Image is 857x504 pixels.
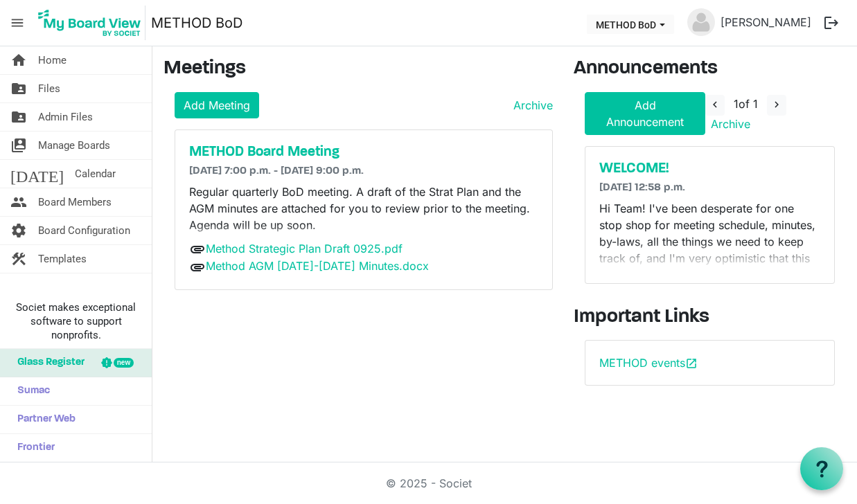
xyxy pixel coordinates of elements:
span: Calendar [75,160,116,188]
span: Sumac [10,377,50,405]
button: navigate_before [705,95,725,116]
img: My Board View Logo [34,6,145,40]
a: Method AGM [DATE]-[DATE] Minutes.docx [206,259,429,273]
p: Regular quarterly BoD meeting. A draft of the Strat Plan and the AGM minutes are attached for you... [189,183,538,233]
a: Add Announcement [585,92,705,135]
a: Archive [705,117,750,131]
p: Hi Team! I've been desperate for one stop shop for meeting schedule, minutes, by-laws, all the th... [599,200,820,350]
span: people [10,188,27,216]
img: no-profile-picture.svg [687,8,715,36]
h6: [DATE] 7:00 p.m. - [DATE] 9:00 p.m. [189,165,538,178]
a: My Board View Logo [34,6,151,40]
button: METHOD BoD dropdownbutton [587,15,674,34]
span: settings [10,217,27,244]
span: Admin Files [38,103,93,131]
a: Method Strategic Plan Draft 0925.pdf [206,242,403,255]
span: Files [38,75,60,102]
span: Societ makes exceptional software to support nonprofits. [6,300,145,342]
a: METHOD Board Meeting [189,144,538,161]
span: Frontier [10,434,55,462]
span: attachment [189,259,206,276]
span: Manage Boards [38,132,110,159]
a: METHOD BoD [151,9,242,37]
span: menu [4,10,30,36]
span: Templates [38,245,87,273]
span: construction [10,245,27,273]
span: folder_shared [10,103,27,131]
div: new [114,358,134,368]
span: of 1 [734,97,758,111]
span: [DATE] 12:58 p.m. [599,182,685,193]
a: WELCOME! [599,161,820,177]
button: logout [817,8,846,37]
a: METHOD eventsopen_in_new [599,356,698,370]
span: attachment [189,241,206,258]
span: folder_shared [10,75,27,102]
span: Board Members [38,188,112,216]
a: [PERSON_NAME] [715,8,817,36]
span: navigate_next [770,98,783,111]
span: navigate_before [709,98,721,111]
h3: Important Links [574,306,846,330]
a: Archive [508,97,553,114]
span: 1 [734,97,739,111]
span: Glass Register [10,349,85,377]
span: switch_account [10,132,27,159]
h3: Meetings [164,57,553,81]
span: Partner Web [10,406,76,433]
a: Add Meeting [175,92,259,118]
a: © 2025 - Societ [386,476,472,490]
span: home [10,46,27,74]
span: open_in_new [685,357,698,370]
span: Home [38,46,67,74]
button: navigate_next [767,95,786,116]
span: Board Configuration [38,217,130,244]
span: [DATE] [10,160,64,188]
h3: Announcements [574,57,846,81]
